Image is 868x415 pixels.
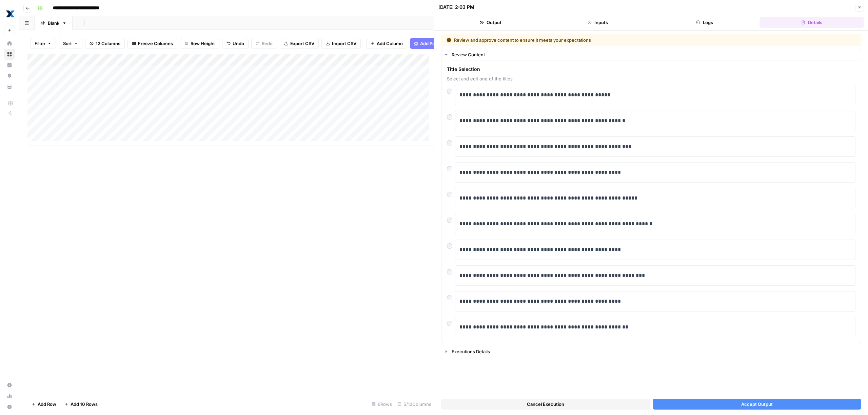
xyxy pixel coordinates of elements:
span: Filter [35,40,45,47]
span: Row Height [191,40,215,47]
span: Add Column [377,40,403,47]
button: Freeze Columns [127,38,177,49]
a: Settings [4,380,15,391]
span: Add 10 Rows [71,401,98,408]
div: Review Content [441,60,861,343]
button: Output [438,17,543,28]
button: Add Power Agent [410,38,467,49]
button: Inputs [546,17,650,28]
img: MaintainX Logo [4,8,16,20]
div: 5/12 Columns [395,399,434,410]
span: Title Selection [447,66,855,73]
span: Select and edit one of the titles [447,75,855,82]
a: Usage [4,391,15,401]
button: Help + Support [4,401,15,412]
button: Export CSV [280,38,319,49]
a: Insights [4,60,15,71]
button: Details [759,17,864,28]
button: Add Row [27,399,60,410]
div: 6 Rows [369,399,395,410]
span: Undo [233,40,244,47]
button: Filter [30,38,56,49]
button: Import CSV [321,38,361,49]
button: Row Height [180,38,219,49]
span: Cancel Execution [527,401,564,408]
span: 12 Columns [96,40,120,47]
span: Sort [63,40,72,47]
a: Home [4,38,15,49]
button: Accept Output [653,399,862,410]
span: Add Row [38,401,56,408]
div: [DATE] 2:03 PM [438,4,474,11]
span: Add Power Agent [420,40,457,47]
div: Executions Details [452,348,857,355]
span: Freeze Columns [138,40,173,47]
button: Cancel Execution [441,399,650,410]
span: Redo [262,40,273,47]
a: Browse [4,49,15,60]
button: Redo [251,38,277,49]
span: Accept Output [741,401,773,408]
button: Review Content [441,49,861,60]
button: 12 Columns [85,38,125,49]
button: Undo [222,38,249,49]
a: Opportunities [4,71,15,81]
span: Import CSV [332,40,356,47]
span: Export CSV [290,40,314,47]
button: Logs [653,17,757,28]
a: Your Data [4,81,15,92]
button: Workspace: MaintainX [4,5,15,22]
div: Review and approve content to ensure it meets your expectations [447,37,724,43]
button: Executions Details [441,346,861,357]
button: Add 10 Rows [60,399,102,410]
button: Sort [59,38,82,49]
div: Blank [48,20,59,26]
div: Review Content [452,51,857,58]
a: Blank [35,16,73,30]
button: Add Column [366,38,407,49]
